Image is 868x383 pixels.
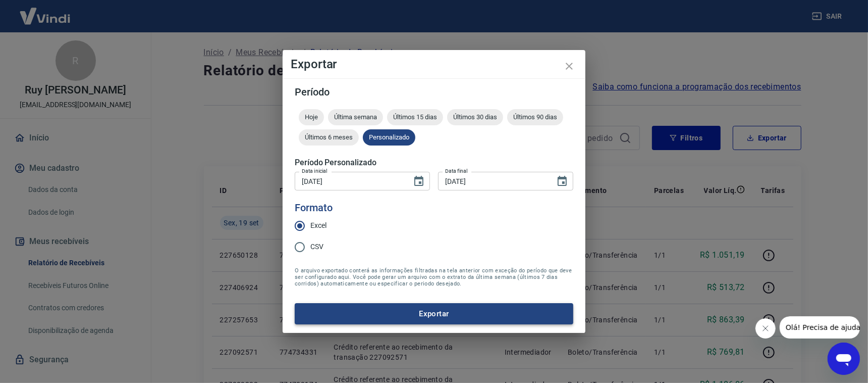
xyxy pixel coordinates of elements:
span: Últimos 6 meses [299,133,359,141]
span: Hoje [299,113,324,121]
label: Data inicial [302,167,328,175]
h5: Período [295,87,573,97]
button: close [557,54,581,78]
span: Últimos 90 dias [507,113,563,121]
h4: Exportar [291,58,577,70]
label: Data final [445,167,468,175]
div: Hoje [299,109,324,125]
legend: Formato [295,201,333,215]
span: CSV [310,242,323,252]
h5: Período Personalizado [295,158,573,168]
div: Últimos 6 meses [299,129,359,146]
span: Últimos 30 dias [447,113,503,121]
input: DD/MM/YYYY [295,172,405,190]
button: Choose date, selected date is 19 de set de 2025 [552,171,572,191]
iframe: Mensagem da empresa [780,316,860,339]
span: Últimos 15 dias [387,113,443,121]
span: Última semana [328,113,383,121]
div: Últimos 15 dias [387,109,443,125]
iframe: Fechar mensagem [755,318,776,339]
div: Última semana [328,109,383,125]
div: Últimos 30 dias [447,109,503,125]
div: Últimos 90 dias [507,109,563,125]
span: Personalizado [363,133,415,141]
span: Olá! Precisa de ajuda? [6,7,85,15]
span: O arquivo exportado conterá as informações filtradas na tela anterior com exceção do período que ... [295,267,573,287]
input: DD/MM/YYYY [438,172,548,190]
button: Choose date, selected date is 19 de set de 2025 [409,171,429,191]
button: Exportar [295,303,573,324]
iframe: Botão para abrir a janela de mensagens [828,343,860,375]
div: Personalizado [363,129,415,146]
span: Excel [310,220,327,231]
